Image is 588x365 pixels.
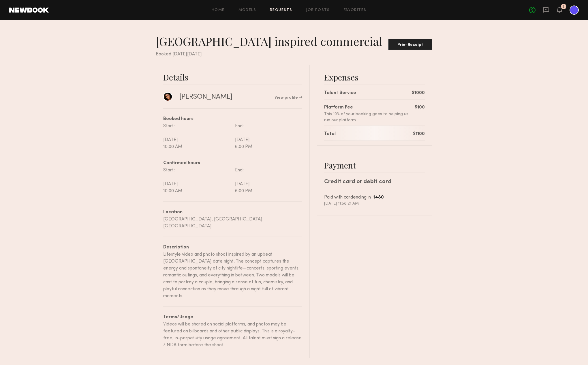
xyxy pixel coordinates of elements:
a: Job Posts [306,8,330,12]
div: End: [DATE] 6:00 PM [233,123,302,150]
div: [GEOGRAPHIC_DATA] inspired commercial [156,34,387,48]
div: Start: [DATE] 10:00 AM [163,123,233,150]
b: 1480 [373,195,384,200]
div: $1000 [412,90,425,97]
div: Details [163,72,302,82]
div: Total [324,131,336,138]
a: Home [212,8,225,12]
div: Lifestyle video and photo shoot inspired by an upbeat [GEOGRAPHIC_DATA] date night. The concept c... [163,251,302,300]
a: Favorites [344,8,367,12]
div: [DATE] 11:58:21 AM [324,201,425,206]
div: Booked [DATE][DATE] [156,51,432,58]
div: Description [163,244,302,251]
div: Location [163,209,302,216]
div: Print Receipt [390,43,430,47]
div: $1100 [413,131,425,138]
div: Terms/Usage [163,314,302,321]
div: This 10% of your booking goes to helping us run our platform [324,111,415,123]
div: [PERSON_NAME] [179,93,232,101]
div: Videos will be shared on social platforms, and photos may be featured on billboards and other pub... [163,321,302,349]
div: Expenses [324,72,425,82]
div: Start: [DATE] 10:00 AM [163,167,233,194]
div: $100 [415,104,425,111]
a: Models [238,8,256,12]
div: Talent Service [324,90,356,97]
div: Confirmed hours [163,160,302,167]
a: View profile [275,96,302,100]
div: Credit card or debit card [324,178,425,186]
a: Requests [270,8,292,12]
button: Print Receipt [388,39,432,50]
div: End: [DATE] 6:00 PM [233,167,302,194]
div: Payment [324,160,425,170]
div: Paid with card ending in [324,194,425,201]
div: Booked hours [163,116,302,123]
div: [GEOGRAPHIC_DATA], [GEOGRAPHIC_DATA], [GEOGRAPHIC_DATA] [163,216,302,230]
div: 2 [563,5,565,8]
div: Platform Fee [324,104,415,111]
